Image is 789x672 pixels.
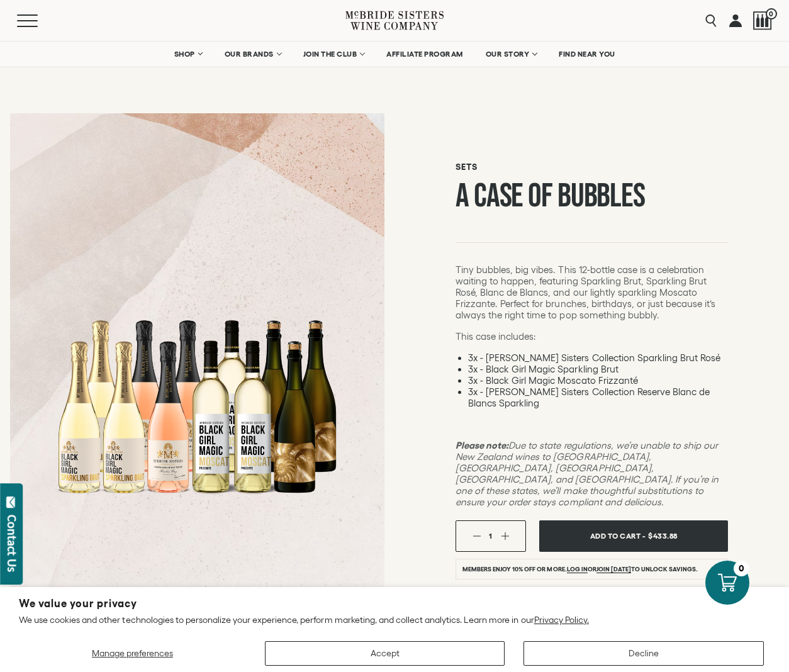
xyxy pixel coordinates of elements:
[534,615,589,625] a: Privacy Policy.
[734,561,749,576] div: 0
[174,50,196,59] span: SHOP
[551,42,624,67] a: FIND NEAR YOU
[17,14,62,27] button: Mobile Menu Trigger
[295,42,372,67] a: JOIN THE CLUB
[456,264,728,321] p: Tiny bubbles, big vibes. This 12-bottle case is a celebration waiting to happen, featuring Sparkl...
[19,614,770,625] p: We use cookies and other technologies to personalize your experience, perform marketing, and coll...
[265,641,505,666] button: Accept
[648,527,678,545] span: $433.88
[468,364,728,375] li: 3x - Black Girl Magic Sparkling Brut
[19,641,246,666] button: Manage preferences
[567,566,588,573] a: Log in
[539,520,728,552] button: Add To Cart - $433.88
[468,352,728,364] li: 3x - [PERSON_NAME] Sisters Collection Sparkling Brut Rosé
[456,559,728,580] li: Members enjoy 10% off or more. or to unlock savings.
[303,50,357,59] span: JOIN THE CLUB
[19,598,770,609] h2: We value your privacy
[489,532,492,540] span: 1
[596,566,631,573] a: join [DATE]
[378,42,471,67] a: AFFILIATE PROGRAM
[468,386,728,409] li: 3x - [PERSON_NAME] Sisters Collection Reserve Blanc de Blancs Sparkling
[523,641,764,666] button: Decline
[166,42,210,67] a: SHOP
[456,440,719,507] em: Due to state regulations, we’re unable to ship our New Zealand wines to [GEOGRAPHIC_DATA], [GEOGR...
[590,527,646,545] span: Add To Cart -
[456,440,508,451] strong: Please note:
[486,50,530,59] span: OUR STORY
[766,8,777,20] span: 0
[456,180,728,212] h1: A Case of Bubbles
[386,50,463,59] span: AFFILIATE PROGRAM
[468,375,728,386] li: 3x - Black Girl Magic Moscato Frizzanté
[225,50,274,59] span: OUR BRANDS
[6,515,18,572] div: Contact Us
[92,648,173,658] span: Manage preferences
[456,162,728,172] h6: Sets
[456,331,728,342] p: This case includes:
[216,42,289,67] a: OUR BRANDS
[559,50,615,59] span: FIND NEAR YOU
[478,42,545,67] a: OUR STORY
